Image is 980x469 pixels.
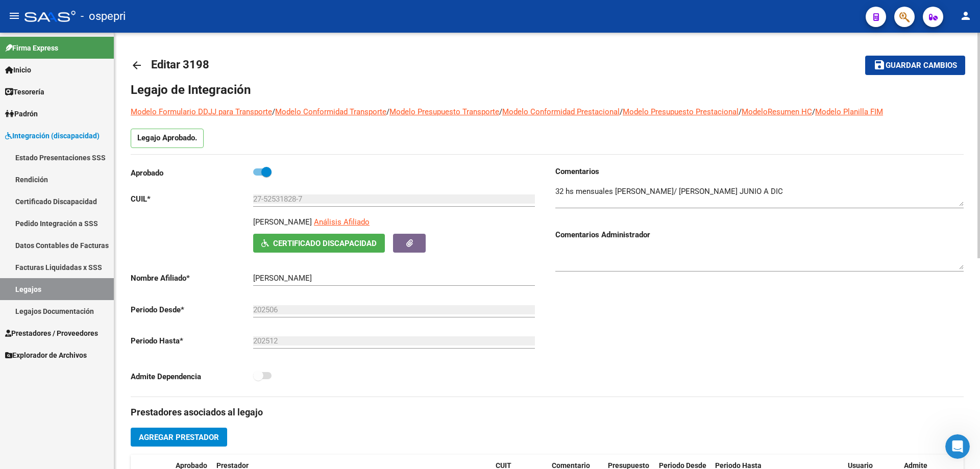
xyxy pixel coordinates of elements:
button: Guardar cambios [865,56,965,75]
a: Modelo Conformidad Prestacional [502,107,620,116]
span: Firma Express [5,42,58,54]
mat-icon: arrow_back [131,59,143,71]
p: Periodo Hasta [131,335,253,347]
span: - ospepri [81,5,126,28]
p: Periodo Desde [131,304,253,315]
span: Padrón [5,108,38,119]
mat-icon: save [873,59,886,71]
p: Legajo Aprobado. [131,129,204,148]
p: Admite Dependencia [131,371,253,382]
h3: Comentarios [555,166,964,177]
p: Nombre Afiliado [131,273,253,284]
span: Inicio [5,64,31,76]
span: Tesorería [5,86,44,97]
a: Modelo Conformidad Transporte [275,107,386,116]
h3: Comentarios Administrador [555,229,964,240]
p: [PERSON_NAME] [253,216,312,228]
p: CUIL [131,193,253,205]
button: Agregar Prestador [131,428,227,447]
span: Editar 3198 [151,58,209,71]
a: Modelo Presupuesto Transporte [389,107,499,116]
a: Modelo Presupuesto Prestacional [623,107,739,116]
span: Certificado Discapacidad [273,239,377,248]
iframe: Intercom live chat [945,434,970,459]
a: Modelo Formulario DDJJ para Transporte [131,107,272,116]
span: Agregar Prestador [139,433,219,442]
mat-icon: person [960,10,972,22]
p: Aprobado [131,167,253,179]
span: Prestadores / Proveedores [5,328,98,339]
span: Análisis Afiliado [314,217,370,227]
mat-icon: menu [8,10,20,22]
a: ModeloResumen HC [742,107,812,116]
span: Guardar cambios [886,61,957,70]
span: Explorador de Archivos [5,350,87,361]
button: Certificado Discapacidad [253,234,385,253]
h1: Legajo de Integración [131,82,964,98]
span: Integración (discapacidad) [5,130,100,141]
h3: Prestadores asociados al legajo [131,405,964,419]
a: Modelo Planilla FIM [815,107,883,116]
